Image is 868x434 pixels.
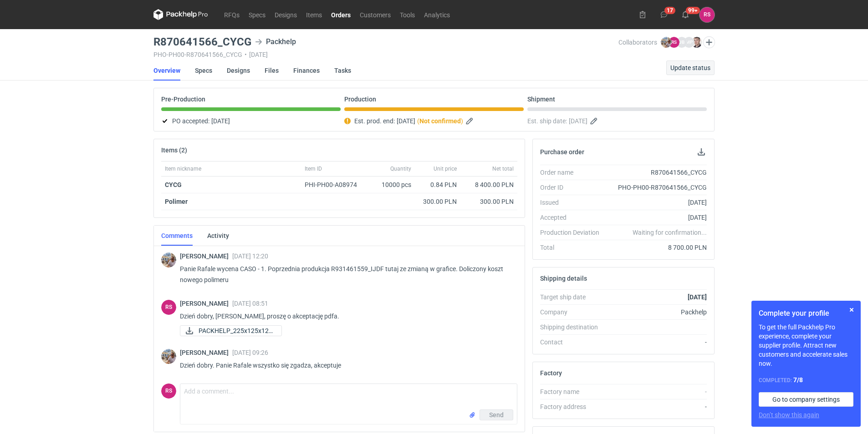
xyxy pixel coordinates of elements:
[684,37,694,48] figcaption: MP
[569,116,587,126] span: [DATE]
[369,177,415,193] div: 10000 pcs
[395,9,419,20] a: Tools
[618,39,657,46] span: Collaborators
[165,198,188,205] strong: Polimer
[344,96,376,103] p: Production
[607,308,707,317] div: Packhelp
[670,65,710,71] span: Update status
[265,61,279,81] a: Files
[607,198,707,207] div: [DATE]
[344,116,524,126] div: Est. prod. end:
[293,61,320,81] a: Finances
[180,263,510,285] p: Panie Rafale wycena CASO - 1. Poprzednia produkcja R931461559_IJDF tutaj ze zmianą w grafice. Dol...
[465,116,476,126] button: Edit estimated production end date
[161,116,341,126] div: PO accepted:
[540,293,607,302] div: Target ship date
[211,116,230,126] span: [DATE]
[540,402,607,411] div: Factory address
[334,61,351,81] a: Tasks
[607,402,707,411] div: -
[220,9,244,20] a: RFQs
[759,375,853,385] div: Completed:
[180,325,282,336] a: PACKHELP_225x125x120...
[461,117,463,125] em: )
[696,146,707,157] button: Download PO
[666,61,715,75] button: Update status
[270,9,301,20] a: Designs
[161,300,176,315] figcaption: RS
[540,148,584,156] h2: Purchase order
[245,51,247,58] span: •
[540,308,607,317] div: Company
[540,213,607,222] div: Accepted
[846,304,857,315] button: Skip for now
[607,338,707,347] div: -
[703,36,715,48] button: Edit collaborators
[207,226,229,246] a: Activity
[540,387,607,396] div: Factory name
[669,37,679,48] figcaption: RS
[700,7,715,22] button: RS
[161,252,176,267] img: Michał Palasek
[589,116,600,126] button: Edit estimated shipping date
[180,325,271,336] div: PACKHELP_225x125x120_maszyna BOBST CYGC.pdf
[540,338,607,347] div: Contact
[661,37,672,48] img: Michał Palasek
[492,165,514,172] span: Net total
[527,116,707,126] div: Est. ship date:
[607,243,707,252] div: 8 700.00 PLN
[607,213,707,222] div: [DATE]
[540,243,607,252] div: Total
[355,9,395,20] a: Customers
[180,252,232,260] span: [PERSON_NAME]
[161,226,193,246] a: Comments
[199,326,274,336] span: PACKHELP_225x125x120...
[678,7,693,22] button: 99+
[232,300,268,307] span: [DATE] 08:51
[480,409,513,420] button: Send
[244,9,270,20] a: Specs
[305,165,322,172] span: Item ID
[232,349,268,356] span: [DATE] 09:26
[540,323,607,332] div: Shipping destination
[540,183,607,192] div: Order ID
[657,7,671,22] button: 17
[153,36,251,47] h3: R870641566_CYCG
[180,360,510,371] p: Dzień dobry. Panie Rafale wszystko się zgadza, akceptuje
[161,384,176,399] div: Rafał Stani
[180,311,510,322] p: Dzień dobry, [PERSON_NAME], proszę o akceptację pdfa.
[607,183,707,192] div: PHO-PH00-R870641566_CYCG
[464,180,514,189] div: 8 400.00 PLN
[793,376,803,384] strong: 7 / 8
[759,323,853,368] p: To get the full Packhelp Pro experience, complete your supplier profile. Attract new customers an...
[540,228,607,237] div: Production Deviation
[489,412,504,418] span: Send
[153,9,208,20] svg: Packhelp Pro
[327,9,355,20] a: Orders
[540,198,607,207] div: Issued
[165,165,201,172] span: Item nickname
[527,96,555,103] p: Shipment
[195,61,212,81] a: Specs
[691,37,702,48] img: Maciej Sikora
[607,387,707,396] div: -
[161,349,176,364] img: Michał Palasek
[153,51,618,58] div: PHO-PH00-R870641566_CYCG [DATE]
[390,165,411,172] span: Quantity
[161,300,176,315] div: Rafał Stani
[419,9,454,20] a: Analytics
[165,181,182,188] strong: CYCG
[759,410,819,419] button: Don’t show this again
[305,180,366,189] div: PHI-PH00-A08974
[419,197,457,206] div: 300.00 PLN
[688,293,707,301] strong: [DATE]
[540,168,607,177] div: Order name
[464,197,514,206] div: 300.00 PLN
[397,116,415,126] span: [DATE]
[227,61,250,81] a: Designs
[607,168,707,177] div: R870641566_CYCG
[419,117,461,125] strong: Not confirmed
